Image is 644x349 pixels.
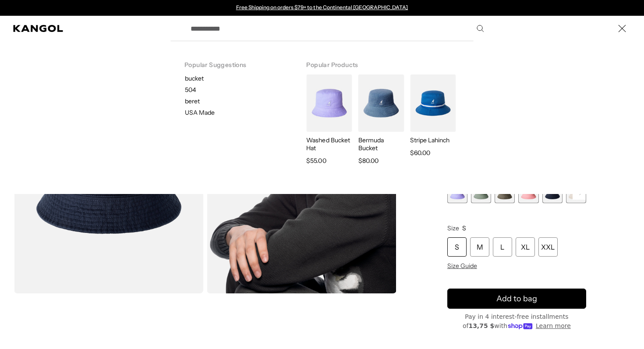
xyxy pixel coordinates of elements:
p: Stripe Lahinch [410,136,456,144]
button: Close [613,20,631,37]
p: Bermuda Bucket [358,136,404,152]
p: beret [185,97,292,105]
p: USA Made [185,109,215,116]
div: Announcement [232,4,412,11]
p: 504 [185,86,292,94]
a: Bermuda Bucket Bermuda Bucket $80.00 [356,74,404,166]
button: Search here [476,25,484,32]
slideshow-component: Announcement bar [232,4,412,11]
a: Free Shipping on orders $79+ to the Continental [GEOGRAPHIC_DATA] [236,4,408,11]
h3: Popular Products [306,50,459,74]
span: $55.00 [306,155,326,166]
a: Kangol [13,25,64,32]
p: Washed Bucket Hat [306,136,352,152]
span: $60.00 [410,148,430,158]
h3: Popular Suggestions [184,50,278,74]
a: Stripe Lahinch Stripe Lahinch $60.00 [407,74,456,158]
img: Bermuda Bucket [358,74,404,132]
img: Washed Bucket Hat [306,74,352,132]
span: $80.00 [358,155,379,166]
div: 1 of 2 [232,4,412,11]
a: Washed Bucket Hat Washed Bucket Hat $55.00 [304,74,352,166]
a: USA Made [174,109,292,116]
img: Stripe Lahinch [410,74,456,132]
p: bucket [185,74,292,82]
